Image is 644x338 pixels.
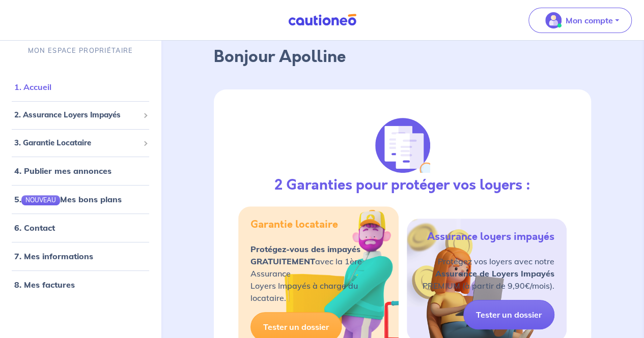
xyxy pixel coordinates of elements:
a: 8. Mes factures [14,280,75,290]
a: 6. Contact [14,223,55,233]
img: illu_account_valid_menu.svg [545,12,562,28]
button: illu_account_valid_menu.svgMon compte [528,8,632,33]
h3: 2 Garanties pour protéger vos loyers : [274,177,530,194]
span: 3. Garantie Locataire [14,137,139,149]
a: 5.NOUVEAUMes bons plans [14,195,122,205]
span: 2. Assurance Loyers Impayés [14,110,139,121]
div: 8. Mes factures [4,275,157,295]
img: Cautioneo [284,14,360,26]
p: avec la 1ère Assurance Loyers Impayés à charge du locataire. [250,243,386,304]
p: Mon compte [566,14,613,26]
div: 3. Garantie Locataire [4,133,157,153]
strong: Assurance de Loyers Impayés [435,268,554,279]
div: 1. Accueil [4,77,157,98]
p: Protégez vos loyers avec notre PREMIUM (à partir de 9,90€/mois). [423,255,554,292]
div: 5.NOUVEAUMes bons plans [4,190,157,210]
div: 6. Contact [4,218,157,238]
div: 2. Assurance Loyers Impayés [4,106,157,126]
div: 4. Publier mes annonces [4,161,157,181]
div: 7. Mes informations [4,247,157,267]
p: MON ESPACE PROPRIÉTAIRE [28,46,133,56]
a: 1. Accueil [14,82,51,93]
a: 4. Publier mes annonces [14,166,111,176]
a: 7. Mes informations [14,252,93,262]
h5: Garantie locataire [250,219,338,231]
h5: Assurance loyers impayés [427,231,554,243]
a: Tester un dossier [463,300,554,329]
img: justif-loupe [375,118,430,173]
strong: Protégez-vous des impayés GRATUITEMENT [250,244,360,266]
p: Bonjour Apolline [214,45,591,69]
